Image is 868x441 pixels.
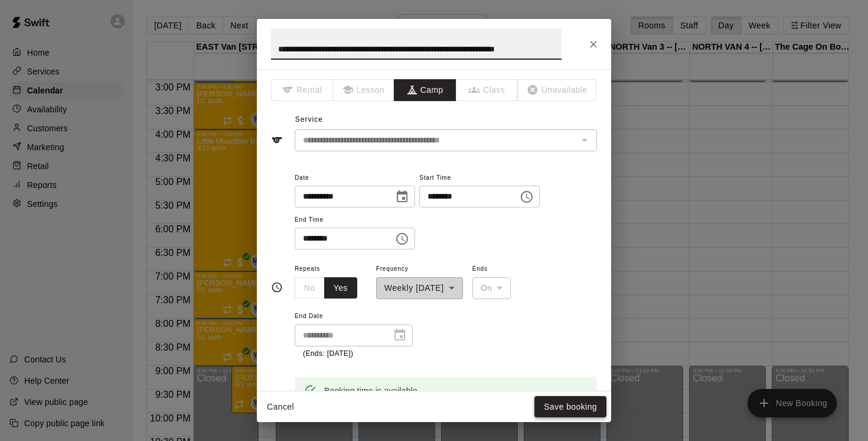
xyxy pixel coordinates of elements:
[295,309,413,325] span: End Date
[394,79,456,101] button: Camp
[534,396,606,418] button: Save booking
[295,115,323,124] span: Service
[295,170,415,186] span: Date
[295,212,415,228] span: End Time
[583,34,604,55] button: Close
[303,348,404,360] p: (Ends: [DATE])
[295,129,597,151] div: The service of an existing booking cannot be changed
[472,277,511,299] div: On
[271,134,283,146] svg: Service
[390,227,414,251] button: Choose time, selected time is 7:15 PM
[456,79,518,101] span: The type of an existing booking cannot be changed
[271,79,333,101] span: The type of an existing booking cannot be changed
[324,277,357,299] button: Yes
[419,170,540,186] span: Start Time
[324,380,417,401] div: Booking time is available
[515,185,539,209] button: Choose time, selected time is 6:15 PM
[390,185,414,209] button: Choose date, selected date is Nov 7, 2025
[472,261,511,277] span: Ends
[295,261,367,277] span: Repeats
[271,281,283,293] svg: Timing
[262,396,299,418] button: Cancel
[295,277,357,299] div: outlined button group
[518,79,597,101] span: The type of an existing booking cannot be changed
[376,261,463,277] span: Frequency
[333,79,395,101] span: The type of an existing booking cannot be changed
